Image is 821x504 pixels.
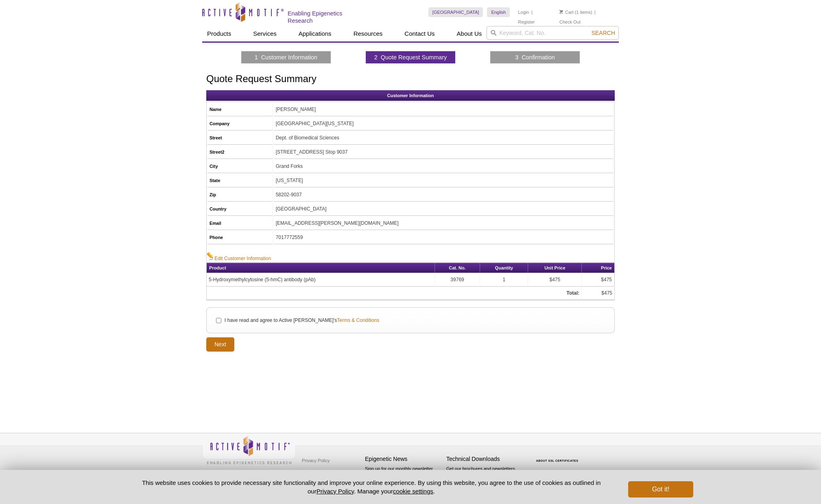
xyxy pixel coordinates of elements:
[518,9,529,15] a: Login
[207,252,214,260] img: Edit
[274,103,614,116] td: [PERSON_NAME]
[274,160,614,173] td: Grand Forks
[300,467,343,479] a: Terms & Conditions
[435,273,480,287] td: 39769
[210,177,271,184] h5: State
[274,117,614,130] td: [GEOGRAPHIC_DATA][US_STATE]
[206,74,615,85] h1: Quote Request Summary
[207,263,435,273] th: Product
[206,90,615,101] h2: Customer Information
[592,30,615,36] span: Search
[210,134,271,141] h5: Street
[337,317,379,324] a: Terms & Conditions
[582,263,614,273] th: Price
[274,131,614,145] td: Dept. of Biomedical Sciences
[559,19,581,25] a: Check Out
[274,174,614,187] td: [US_STATE]
[274,188,614,202] td: 58202-9037
[202,26,236,41] a: Products
[515,54,555,61] a: 3 Confirmation
[435,263,480,273] th: Cat. No.
[589,29,618,37] button: Search
[428,7,483,17] a: [GEOGRAPHIC_DATA]
[210,205,271,213] h5: Country
[518,19,535,25] a: Register
[349,26,388,41] a: Resources
[365,465,442,493] p: Sign up for our monthly newsletter highlighting recent publications in the field of epigenetics.
[274,202,614,216] td: [GEOGRAPHIC_DATA]
[207,252,271,262] a: Edit Customer Information
[294,26,336,41] a: Applications
[365,456,442,463] h4: Epigenetic News
[210,163,271,170] h5: City
[210,120,271,127] h5: Company
[582,273,614,287] td: $475
[566,290,579,296] strong: Total:
[528,273,582,287] td: $475
[528,448,589,465] table: Click to Verify - This site chose Symantec SSL for secure e-commerce and confidential communicati...
[210,191,271,198] h5: Zip
[559,10,563,14] img: Your Cart
[274,231,614,244] td: 7017772559
[128,478,615,495] p: This website uses cookies to provide necessary site functionality and improve your online experie...
[452,26,487,41] a: About Us
[446,456,524,463] h4: Technical Downloads
[210,234,271,241] h5: Phone
[487,26,619,40] input: Keyword, Cat. No.
[207,273,435,287] td: 5-Hydroxymethylcytosine (5-hmC) antibody (pAb)
[300,454,332,467] a: Privacy Policy
[274,217,614,230] td: [EMAIL_ADDRESS][PERSON_NAME][DOMAIN_NAME]
[210,106,271,113] h5: Name
[628,481,693,497] button: Got it!
[317,488,354,495] a: Privacy Policy
[255,54,317,61] a: 1 Customer Information
[400,26,439,41] a: Contact Us
[202,433,296,466] img: Active Motif,
[210,219,271,227] h5: Email
[206,337,234,352] input: Next
[528,263,582,273] th: Unit Price
[531,7,533,17] li: |
[480,273,528,287] td: 1
[393,488,433,495] button: cookie settings
[374,54,447,61] a: 2 Quote Request Summary
[224,317,379,324] label: I have read and agree to Active [PERSON_NAME]'s
[559,7,592,17] li: (1 items)
[210,148,271,156] h5: Street2
[559,9,574,15] a: Cart
[288,10,369,24] h2: Enabling Epigenetics Research
[446,465,524,486] p: Get our brochures and newsletters, or request them by mail.
[274,146,614,159] td: [STREET_ADDRESS] Stop 9037
[480,263,528,273] th: Quantity
[487,7,510,17] a: English
[536,459,579,462] a: ABOUT SSL CERTIFICATES
[594,7,596,17] li: |
[582,287,614,300] td: $475
[248,26,282,41] a: Services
